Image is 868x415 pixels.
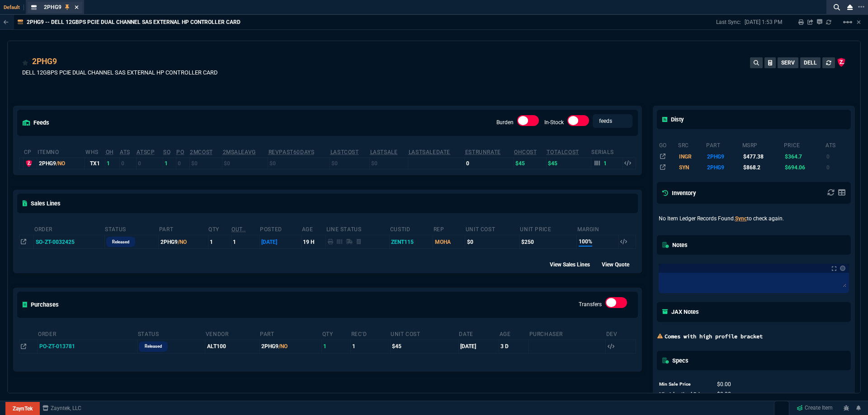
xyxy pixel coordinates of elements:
[783,151,825,162] td: $364.7
[550,260,598,269] div: View Sales Lines
[163,158,176,169] td: 1
[825,162,849,173] td: 0
[32,56,57,67] a: 2PHG9
[577,222,618,235] th: Margin
[390,222,433,235] th: CustId
[783,138,825,151] th: price
[112,238,129,246] p: Released
[678,138,706,151] th: src
[579,301,602,308] label: Transfers
[678,162,706,173] td: SYN
[205,340,259,353] td: ALT100
[499,340,529,353] td: 3 D
[783,162,825,173] td: $694.06
[22,68,217,77] p: DELL 12GBPS PCIE DUAL CHANNEL SAS EXTERNAL HP CONTROLLER CARD
[268,158,330,169] td: $0
[662,189,696,197] h5: Inventory
[742,162,783,173] td: $868.2
[390,327,458,340] th: Unit Cost
[496,119,514,126] label: Burden
[514,149,537,155] abbr: Avg Cost of Inventory on-hand
[222,158,268,169] td: $0
[39,342,136,350] nx-fornida-value: PO-ZT-013781
[546,158,591,169] td: $45
[706,162,742,173] td: 2PHG9
[519,222,577,235] th: Unit Price
[433,235,465,249] td: MOHA
[370,158,408,169] td: $0
[605,297,627,312] div: Transfers
[85,145,105,158] th: WHS
[189,158,222,169] td: $0
[458,327,499,340] th: Date
[800,57,821,68] button: DELL
[659,151,849,162] tr: DELL 8 CH 12G PCI-E HP HBA SAS CONTROLLER
[21,343,26,350] nx-icon: Open In Opposite Panel
[657,333,851,340] p: Comes with high profile bracket
[662,241,688,249] h5: Notes
[205,327,259,340] th: Vendor
[529,327,606,340] th: Purchaser
[23,300,59,309] h5: Purchases
[231,235,259,249] td: 1
[830,2,844,13] nx-icon: Search
[56,160,65,167] span: /NO
[259,235,301,249] td: [DATE]
[567,115,589,130] div: In-Stock
[842,17,853,28] mat-icon: Example home icon
[662,308,699,316] h5: JAX Notes
[302,235,326,249] td: 19 H
[39,343,75,350] span: PO-ZT-013781
[409,149,450,155] abbr: The date of the last SO Inv price. No time limit. (ignore zeros)
[659,379,708,389] td: Min Sale Price
[21,239,26,245] nx-icon: Open In Opposite Panel
[176,149,184,155] abbr: Total units on open Purchase Orders
[659,162,849,173] tr: TSE NEW 12 GBPS SAS HBA 12GBS SAS
[23,199,61,208] h5: Sales Lines
[4,19,9,25] nx-icon: Back to Table
[604,160,607,167] p: 1
[793,401,836,415] a: Create Item
[606,327,636,340] th: Dev
[39,159,84,168] div: 2PHG9
[458,340,499,353] td: [DATE]
[4,5,24,10] span: Default
[857,19,861,26] a: Hide Workbench
[119,158,136,169] td: 0
[778,57,798,68] button: SERV
[322,340,351,353] td: 1
[136,158,163,169] td: 0
[662,356,689,365] h5: Specs
[259,327,321,340] th: Part
[75,4,79,11] nx-icon: Close Tab
[330,158,370,169] td: $0
[85,158,105,169] td: TX1
[745,19,782,26] p: [DATE] 1:53 PM
[514,158,546,169] td: $45
[544,119,564,126] label: In-Stock
[106,149,114,155] abbr: Total units in inventory.
[602,260,637,269] div: View Quote
[178,239,187,245] span: /NO
[37,145,85,158] th: ItemNo
[269,149,315,155] abbr: Total revenue past 60 days
[176,158,189,169] td: 0
[105,158,119,169] td: 1
[370,149,398,155] abbr: The last SO Inv price. No time limit. (ignore zeros)
[259,340,321,353] td: 2PHG9
[659,138,678,151] th: go
[351,327,390,340] th: Rec'd
[499,327,529,340] th: Age
[717,391,731,397] span: 0
[659,389,766,399] tr: undefined
[34,235,104,249] td: SO-ZT-0032425
[579,238,592,247] span: 100%
[825,151,849,162] td: 0
[326,222,390,235] th: Line Status
[742,151,783,162] td: $477.38
[23,118,49,127] h5: feeds
[735,215,747,222] a: Sync
[678,151,706,162] td: INGR
[40,404,84,412] a: msbcCompanyName
[278,343,288,350] span: /NO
